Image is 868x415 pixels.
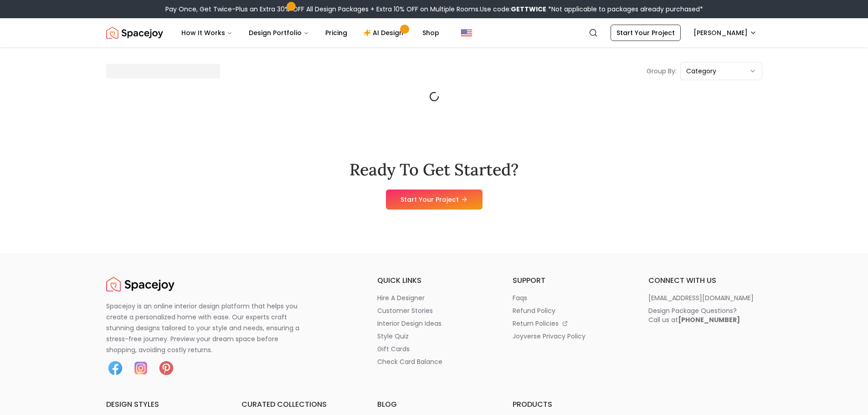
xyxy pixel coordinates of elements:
h6: quick links [377,275,491,286]
p: refund policy [513,306,555,315]
a: check card balance [377,357,491,366]
a: Design Package Questions?Call us at[PHONE_NUMBER] [648,306,762,324]
h6: blog [377,399,491,410]
a: Start Your Project [611,25,681,41]
img: Spacejoy Logo [106,24,163,42]
a: refund policy [513,306,627,315]
nav: Main [174,24,447,42]
h6: products [513,399,627,410]
button: Design Portfolio [241,24,316,42]
h6: support [513,275,627,286]
p: return policies [513,319,559,328]
div: Pay Once, Get Twice-Plus an Extra 30% OFF All Design Packages + Extra 10% OFF on Multiple Rooms. [165,5,703,14]
h2: Ready To Get Started? [349,160,519,179]
p: customer stories [377,306,433,315]
img: Pinterest icon [157,359,175,377]
p: style quiz [377,332,409,341]
span: *Not applicable to packages already purchased* [546,5,703,14]
b: [PHONE_NUMBER] [678,315,740,324]
a: interior design ideas [377,319,491,328]
h6: connect with us [648,275,762,286]
p: check card balance [377,357,442,366]
a: AI Design [356,24,413,42]
a: Spacejoy [106,24,163,42]
a: Start Your Project [386,190,483,210]
b: GETTWICE [511,5,546,14]
nav: Global [106,18,762,47]
a: customer stories [377,306,491,315]
img: United States [461,27,472,38]
p: [EMAIL_ADDRESS][DOMAIN_NAME] [648,293,754,302]
a: joyverse privacy policy [513,332,627,341]
a: gift cards [377,344,491,354]
p: Group By: [647,67,677,76]
div: Design Package Questions? Call us at [648,306,740,324]
a: Shop [415,24,447,42]
a: Spacejoy [106,275,175,293]
span: Use code: [480,5,546,14]
h6: curated collections [241,399,355,410]
button: [PERSON_NAME] [688,25,762,41]
p: faqs [513,293,527,302]
a: return policies [513,319,627,328]
p: interior design ideas [377,319,442,328]
p: gift cards [377,344,410,354]
button: How It Works [174,24,240,42]
a: faqs [513,293,627,302]
p: hire a designer [377,293,425,302]
img: Spacejoy Logo [106,275,175,293]
img: Facebook icon [106,359,124,377]
a: Pricing [318,24,354,42]
a: hire a designer [377,293,491,302]
p: joyverse privacy policy [513,332,586,341]
a: style quiz [377,332,491,341]
p: Spacejoy is an online interior design platform that helps you create a personalized home with eas... [106,301,310,355]
a: [EMAIL_ADDRESS][DOMAIN_NAME] [648,293,762,302]
img: Instagram icon [132,359,150,377]
h6: design styles [106,399,220,410]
